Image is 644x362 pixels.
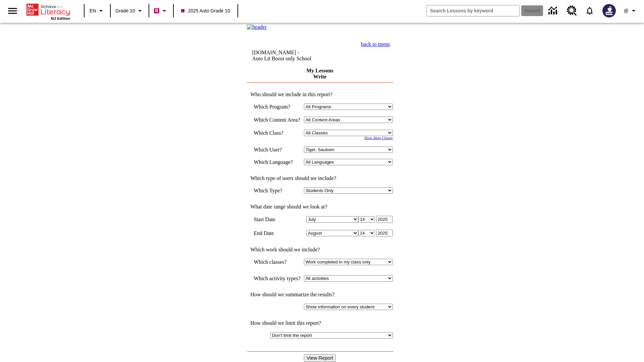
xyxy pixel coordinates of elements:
span: EN [90,7,96,14]
td: Which work should we include? [247,247,393,253]
td: End Date [254,230,301,237]
a: Data Center [544,2,563,20]
div: Home [26,2,70,20]
span: B [155,6,158,15]
td: What date range should we look at? [247,204,393,210]
button: Grade: Grade 10, Select a grade [113,5,147,17]
button: Select a new avatar [598,2,620,19]
button: Language: EN, Select a language [87,5,108,17]
td: How should we limit this report? [247,320,393,326]
td: Which Class? [254,130,301,136]
span: 2025 Auto Grade 10 [181,7,230,14]
a: My Lessons Write [306,68,333,79]
nobr: Which Content Area? [254,117,300,123]
img: header [247,24,267,30]
span: Grade 10 [115,7,135,14]
input: View Report [304,354,336,362]
a: Show More Classes [364,136,393,140]
td: Which Language? [254,159,301,165]
td: [DOMAIN_NAME] - [252,50,337,62]
td: Which User? [254,146,301,153]
a: back to menu [361,41,390,47]
input: search field [427,5,519,16]
td: Which activity types? [254,275,301,282]
td: Who should we include in this report? [247,92,393,98]
button: Boost Class color is violet red. Change class color [151,5,171,17]
a: Notifications [581,2,598,19]
td: Which type of users should we include? [247,175,393,181]
td: Which Type? [254,187,301,194]
img: Avatar [602,4,616,17]
td: How should we summarize the results? [247,292,393,298]
span: NJ Edition [51,16,70,20]
td: Which Program? [254,104,301,110]
nobr: Auto Lit Boost only School [252,56,311,61]
td: Which classes? [254,259,301,265]
a: Resource Center, Will open in new tab [563,2,581,20]
button: Open side menu [3,1,22,21]
button: Profile/Settings [620,5,641,17]
td: Start Date [254,216,301,223]
span: @ [624,7,628,14]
